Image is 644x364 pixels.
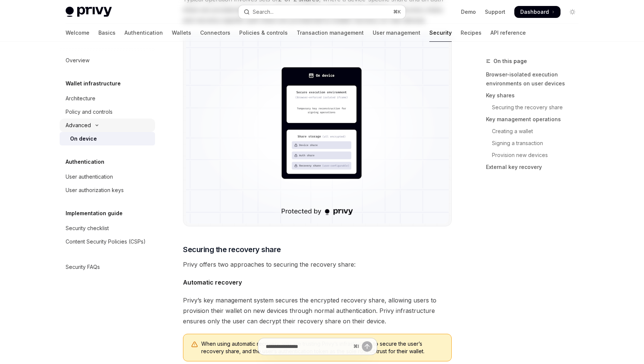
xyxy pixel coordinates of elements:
a: Demo [461,8,476,16]
div: Overview [66,56,89,65]
div: User authorization keys [66,186,124,195]
span: Securing the recovery share [183,244,281,255]
a: User management [373,24,420,42]
a: Provision new devices [486,149,584,161]
h5: Authentication [66,157,104,166]
a: Recipes [461,24,482,42]
a: User authorization keys [60,183,155,197]
div: Policy and controls [66,107,113,116]
a: Basics [98,24,116,42]
div: Security FAQs [66,263,100,272]
a: Dashboard [514,6,561,18]
div: Architecture [66,94,95,103]
div: Security checklist [66,224,109,233]
a: On device [60,132,155,145]
a: Browser-isolated execution environments on user devices [486,69,584,90]
span: On this page [493,57,527,66]
a: Content Security Policies (CSPs) [60,235,155,248]
a: Policy and controls [60,105,155,119]
a: Key shares [486,90,584,101]
span: Privy offers two approaches to securing the recovery share: [183,259,452,270]
div: Search... [253,7,274,16]
button: Open search [239,5,405,19]
a: Key management operations [486,113,584,125]
a: External key recovery [486,161,584,173]
h5: Wallet infrastructure [66,79,121,88]
strong: Automatic recovery [183,279,242,286]
a: Security [429,24,452,42]
div: User authentication [66,172,113,181]
a: Policies & controls [239,24,288,42]
a: Security checklist [60,222,155,235]
a: Transaction management [297,24,364,42]
div: Advanced [66,121,91,130]
a: Security FAQs [60,260,155,274]
h5: Implementation guide [66,209,123,218]
a: Securing the recovery share [486,101,584,113]
a: Architecture [60,92,155,105]
img: light logo [66,7,112,17]
a: Signing a transaction [486,137,584,149]
a: Wallets [172,24,191,42]
a: User authentication [60,170,155,183]
a: Overview [60,54,155,67]
a: Authentication [124,24,163,42]
button: Toggle Advanced section [60,119,155,132]
a: Connectors [200,24,230,42]
a: Creating a wallet [486,125,584,137]
div: Content Security Policies (CSPs) [66,237,146,246]
input: Ask a question... [266,338,350,355]
button: Toggle dark mode [566,6,578,18]
button: Send message [362,341,372,352]
a: Support [485,8,505,16]
span: Dashboard [520,8,549,16]
span: Privy’s key management system secures the encrypted recovery share, allowing users to provision t... [183,295,452,326]
span: ⌘ K [393,9,401,15]
img: Wallet key shares in on-device execution [186,36,449,223]
a: Welcome [66,24,89,42]
a: API reference [490,24,526,42]
div: On device [70,134,97,143]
